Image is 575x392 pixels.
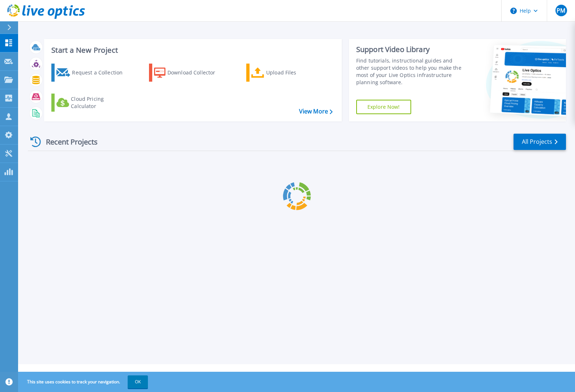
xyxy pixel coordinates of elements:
div: Request a Collection [72,65,130,80]
a: Request a Collection [51,64,132,82]
a: All Projects [514,134,566,150]
span: This site uses cookies to track your navigation. [20,375,148,388]
div: Recent Projects [28,133,107,151]
a: Upload Files [246,64,327,82]
div: Support Video Library [356,45,465,54]
div: Find tutorials, instructional guides and other support videos to help you make the most of your L... [356,57,465,86]
a: Download Collector [149,64,230,82]
div: Upload Files [266,65,324,80]
a: Cloud Pricing Calculator [51,94,132,112]
a: View More [299,108,333,115]
button: OK [128,375,148,388]
div: Download Collector [167,65,225,80]
h3: Start a New Project [51,46,332,54]
div: Cloud Pricing Calculator [71,95,129,110]
a: Explore Now! [356,100,411,114]
span: PM [557,8,565,13]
